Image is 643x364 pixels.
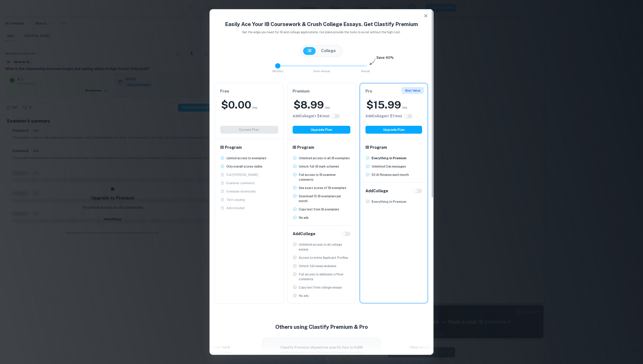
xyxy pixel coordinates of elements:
button: College [317,47,340,55]
p: Download 15 IB exemplars per month [299,194,351,203]
h2: $ 15.99 [366,98,401,112]
p: 50 AI Reviews each month [372,172,409,177]
p: Limited access to exemplars [226,156,266,161]
button: IB [303,47,316,55]
p: Best Value [405,88,420,93]
h2: $ 0.00 [221,98,251,112]
p: Unlimited Clai messages [372,164,406,169]
h6: Click to see all the additional College features. [365,114,402,119]
h6: Pro [365,88,422,94]
p: Unlock full IB mark schemes [299,164,339,169]
button: Upgrade Plan [365,126,422,134]
h6: IB Program [293,144,351,150]
span: /mo [325,105,330,110]
h6: Add College [293,231,315,237]
p: Ads included [226,206,245,210]
h6: Click to see all the additional College features. [293,114,329,119]
button: Upgrade Plan [293,126,351,134]
p: Copy text from IB exemplars [299,207,339,212]
p: Full [PERSON_NAME] [226,172,258,177]
p: No ads [299,293,309,298]
h4: Easily Ace Your IB Coursework & Crush College Essays. Get Clastify Premium [215,20,428,28]
p: Full access to IB examiner comments [299,172,351,182]
h6: Free [220,88,278,94]
p: Everything in Premium [372,199,406,204]
p: Get the edge you need for IB and college applications. Our plans provide the tools to excel witho... [236,30,407,35]
p: Everything in Premium [372,156,406,161]
p: Copy text from college essays [299,285,342,290]
p: Examiner comments [226,181,255,185]
span: Semi-Annual [313,70,330,73]
span: Annual [361,70,370,73]
h6: Premium [293,88,351,94]
span: /mo [402,105,407,110]
span: /mo [252,105,257,110]
p: Unlimited access to all IB exemplars [299,156,350,161]
p: Exemplar downloads [226,189,256,194]
h6: Add College [365,188,388,194]
p: Only overall scores visible [226,164,262,169]
p: Full access to admission officer comments [299,272,351,282]
h6: IB Program [220,144,278,150]
p: No ads [299,215,309,220]
span: Monthly [273,70,283,73]
p: Unlock full essay analyses [299,264,336,268]
h6: IB Program [365,144,422,150]
h2: $ 8.99 [294,98,324,112]
h6: Save 40% [376,55,394,63]
p: See exact scores of IB exemplars [299,185,346,190]
p: Text copying [226,197,245,202]
h4: Others using Clastify Premium & Pro [210,323,433,331]
p: Unlimited access to all college essays [299,242,351,252]
img: subscription-arrow.svg [370,58,376,65]
p: Access to entire Applicant Profiles [299,255,348,260]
